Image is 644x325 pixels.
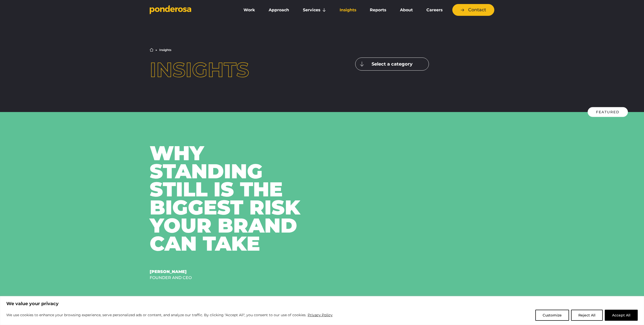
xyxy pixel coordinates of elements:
[307,312,333,318] a: Privacy Policy
[421,5,448,15] a: Careers
[150,275,318,281] div: Founder and CEO
[535,310,569,321] button: Customize
[6,312,333,318] p: We use cookies to enhance your browsing experience, serve personalized ads or content, and analyz...
[263,5,295,15] a: Approach
[297,5,332,15] a: Services
[150,269,318,275] div: [PERSON_NAME]
[150,5,230,15] a: Go to homepage
[452,4,494,16] a: Contact
[571,310,603,321] button: Reject All
[334,5,362,15] a: Insights
[238,5,261,15] a: Work
[150,144,318,253] div: Why Standing Still Is The Biggest Risk Your Brand Can Take
[364,5,392,15] a: Reports
[394,5,418,15] a: About
[155,48,157,51] li: ▶︎
[150,58,249,82] span: Insights
[6,301,638,307] p: We value your privacy
[150,48,153,52] a: Home
[159,48,171,51] li: Insights
[355,58,429,71] button: Select a category
[605,310,638,321] button: Accept All
[588,107,628,117] div: Featured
